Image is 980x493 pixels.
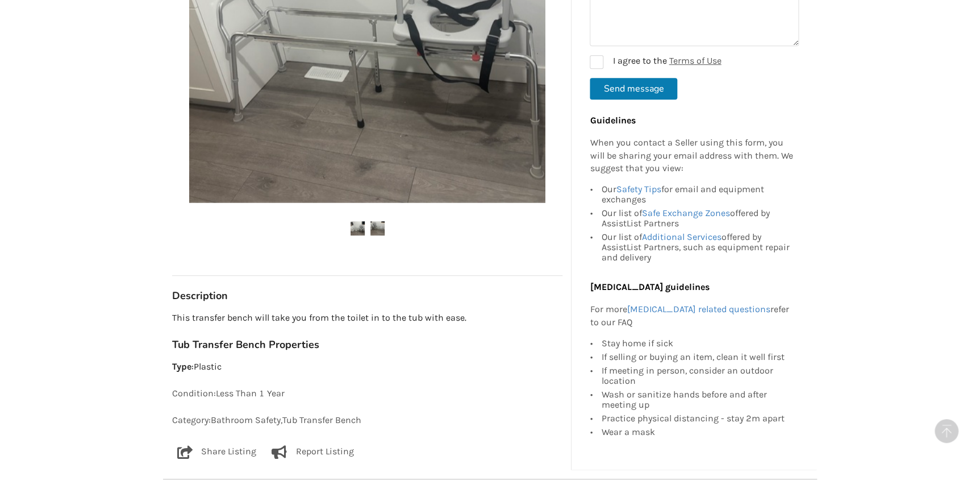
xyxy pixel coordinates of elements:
[601,350,793,363] div: If selling or buying an item, clean it well first
[601,387,793,411] div: Wash or sanitize hands before and after meeting up
[172,414,562,427] p: Category: Bathroom Safety , Tub Transfer Bench
[616,184,661,194] a: Safety Tips
[627,304,770,314] a: [MEDICAL_DATA] related questions
[172,312,562,325] p: This transfer bench will take you from the toilet in to the tub with ease.
[601,425,793,437] div: Wear a mask
[590,303,793,329] p: For more refer to our FAQ
[669,55,721,65] a: Terms of Use
[590,136,793,175] p: When you contact a Seller using this form, you will be sharing your email address with them. We s...
[601,411,793,425] div: Practice physical distancing - stay 2m apart
[172,338,562,351] h3: Tub Transfer Bench Properties
[172,361,562,374] p: : Plastic
[601,230,793,263] div: Our list of offered by AssistList Partners, such as equipment repair and delivery
[172,361,191,372] strong: Type
[641,231,721,242] a: Additional Services
[172,289,562,303] h3: Description
[590,114,635,125] b: Guidelines
[590,77,677,99] button: Send message
[601,206,793,230] div: Our list of offered by AssistList Partners
[172,387,562,400] p: Condition: Less Than 1 Year
[601,363,793,387] div: If meeting in person, consider an outdoor location
[201,445,256,459] p: Share Listing
[641,208,729,218] a: Safe Exchange Zones
[370,221,385,235] img: toilet to shower bench -tub transfer bench-bathroom safety-maple ridge-assistlist-listing
[601,338,793,350] div: Stay home if sick
[601,184,793,206] div: Our for email and equipment exchanges
[296,445,354,459] p: Report Listing
[590,281,709,292] b: [MEDICAL_DATA] guidelines
[590,55,721,68] label: I agree to the
[351,221,365,235] img: toilet to shower bench -tub transfer bench-bathroom safety-maple ridge-assistlist-listing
